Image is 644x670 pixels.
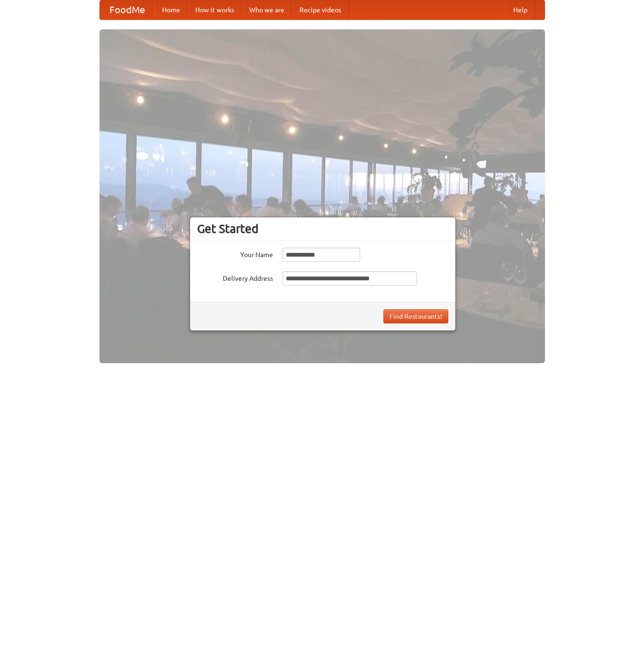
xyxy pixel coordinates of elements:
a: FoodMe [100,0,154,19]
a: How it works [188,0,242,19]
button: Find Restaurants! [383,309,448,323]
a: Recipe videos [292,0,349,19]
label: Delivery Address [197,271,273,283]
a: Help [506,0,535,19]
label: Your Name [197,248,273,259]
a: Who we are [242,0,292,19]
h3: Get Started [197,222,448,236]
a: Home [154,0,188,19]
